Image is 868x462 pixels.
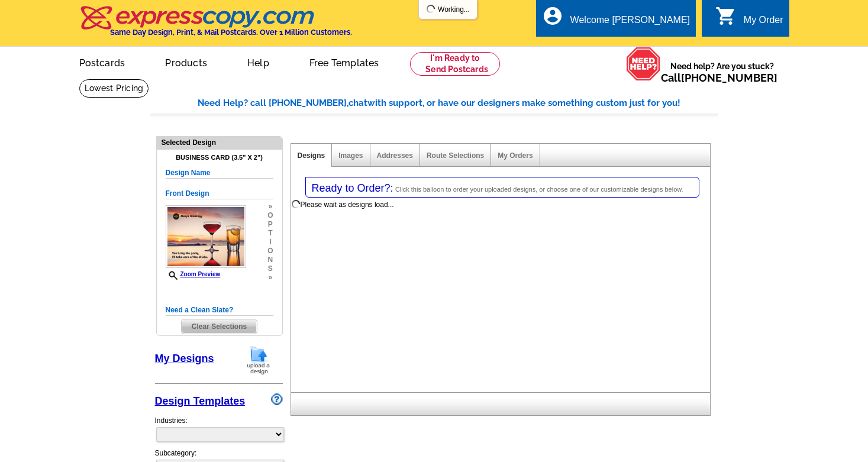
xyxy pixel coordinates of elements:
[395,186,683,193] span: Click this balloon to order your uploaded designs, or choose one of our customizable designs below.
[267,211,273,220] span: o
[267,220,273,229] span: p
[301,199,394,210] div: Please wait as designs load...
[228,48,288,76] a: Help
[267,264,273,273] span: s
[110,28,352,37] h4: Same Day Design, Print, & Mail Postcards. Over 1 Million Customers.
[155,353,214,364] a: My Designs
[166,167,273,179] h5: Design Name
[157,137,282,148] div: Selected Design
[166,205,246,268] img: small-thumb.jpg
[427,151,484,160] a: Route Selections
[267,273,273,282] span: »
[715,13,783,28] a: shopping_cart My Order
[298,151,325,160] a: Designs
[267,247,273,256] span: o
[426,4,435,14] img: loading...
[267,256,273,264] span: n
[243,345,274,375] img: upload-design
[291,48,398,76] a: Free Templates
[198,96,718,110] div: Need Help? call [PHONE_NUMBER], with support, or have our designers make something custom just fo...
[744,15,783,31] div: My Order
[267,202,273,211] span: »
[377,151,413,160] a: Addresses
[312,182,393,194] span: Ready to Order?:
[291,199,301,209] img: loading...
[166,154,273,161] h4: Business Card (3.5" x 2")
[79,14,352,37] a: Same Day Design, Print, & Mail Postcards. Over 1 Million Customers.
[498,151,533,160] a: My Orders
[166,305,273,316] h5: Need a Clean Slate?
[267,238,273,247] span: i
[267,229,273,238] span: t
[570,15,690,31] div: Welcome [PERSON_NAME]
[182,319,257,334] span: Clear Selections
[661,60,783,84] span: Need help? Are you stuck?
[155,409,283,448] div: Industries:
[166,188,273,199] h5: Front Design
[681,72,777,84] a: [PHONE_NUMBER]
[338,151,363,160] a: Images
[155,395,246,407] a: Design Templates
[146,48,226,76] a: Products
[661,72,777,84] span: Call
[166,271,221,277] a: Zoom Preview
[271,393,283,405] img: design-wizard-help-icon.png
[626,47,661,81] img: help
[349,98,367,108] span: chat
[60,48,144,76] a: Postcards
[542,5,563,27] i: account_circle
[715,5,737,27] i: shopping_cart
